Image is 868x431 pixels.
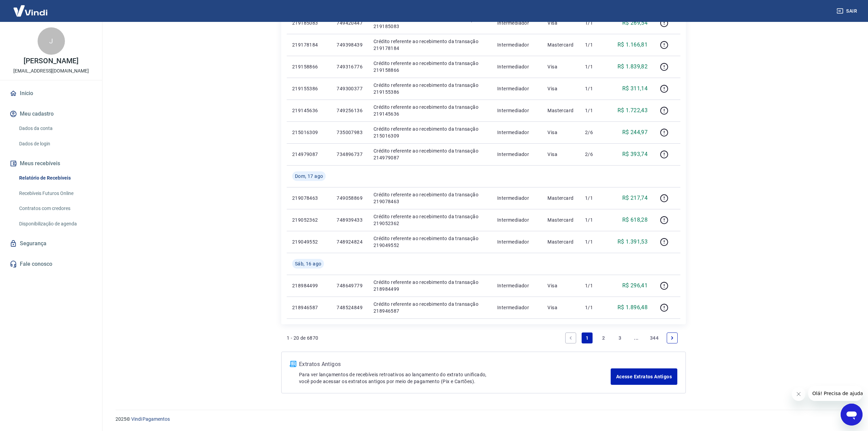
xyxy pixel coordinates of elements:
a: Relatório de Recebíveis [16,171,94,185]
iframe: Botão para abrir a janela de mensagens [841,404,863,426]
p: 219145636 [292,107,326,114]
p: Intermediador [497,19,537,26]
p: 219158866 [292,63,326,70]
a: Page 1 is your current page [582,332,593,343]
p: Visa [547,19,574,26]
p: 749058869 [337,195,363,201]
a: Dados de login [16,137,94,151]
p: Intermediador [497,195,537,201]
p: 748924824 [337,238,363,245]
a: Page 3 [614,332,625,343]
p: R$ 1.722,43 [618,106,648,115]
p: 749300377 [337,85,363,92]
p: R$ 217,74 [622,194,648,202]
p: Intermediador [497,238,537,245]
p: 735007983 [337,129,363,136]
iframe: Mensagem da empresa [808,386,863,401]
p: R$ 311,14 [622,84,648,93]
p: R$ 244,97 [622,128,648,136]
a: Previous page [565,332,576,343]
p: R$ 269,54 [622,19,648,27]
p: 214979087 [292,151,326,158]
p: 219052362 [292,217,326,223]
ul: Pagination [562,330,680,346]
span: Dom, 17 ago [295,173,323,180]
p: 1/1 [585,282,605,289]
p: R$ 1.896,48 [618,303,648,312]
p: 218984499 [292,282,326,289]
p: Crédito referente ao recebimento da transação 219052362 [374,213,486,227]
a: Page 344 [647,332,661,343]
p: 749256136 [337,107,363,114]
button: Meus recebíveis [8,156,94,171]
p: 2/6 [585,129,605,136]
p: Para ver lançamentos de recebíveis retroativos ao lançamento do extrato unificado, você pode aces... [299,371,611,385]
iframe: Fechar mensagem [792,387,805,401]
p: Crédito referente ao recebimento da transação 219185083 [374,16,486,30]
p: 749420447 [337,19,363,26]
a: Vindi Pagamentos [131,416,170,422]
p: 219155386 [292,85,326,92]
div: J [38,27,65,55]
a: Fale conosco [8,257,94,272]
a: Recebíveis Futuros Online [16,186,94,200]
p: Mastercard [547,195,574,201]
p: [PERSON_NAME] [24,57,78,65]
p: R$ 1.166,81 [618,41,648,49]
img: ícone [290,361,296,367]
p: R$ 618,28 [622,216,648,224]
p: 1/1 [585,107,605,114]
p: Intermediador [497,85,537,92]
p: Intermediador [497,107,537,114]
p: Mastercard [547,217,574,223]
p: Crédito referente ao recebimento da transação 218946587 [374,301,486,314]
p: Crédito referente ao recebimento da transação 219078463 [374,191,486,205]
p: 218946587 [292,304,326,311]
p: Mastercard [547,238,574,245]
p: Visa [547,151,574,158]
a: Acesse Extratos Antigos [611,368,677,385]
p: 219178184 [292,41,326,48]
p: Visa [547,129,574,136]
p: Crédito referente ao recebimento da transação 219158866 [374,60,486,74]
p: Mastercard [547,107,574,114]
p: Intermediador [497,63,537,70]
p: 1/1 [585,195,605,201]
a: Contratos com credores [16,201,94,215]
p: Visa [547,85,574,92]
p: Intermediador [497,129,537,136]
p: Crédito referente ao recebimento da transação 219178184 [374,38,486,52]
p: 1/1 [585,63,605,70]
p: 219049552 [292,238,326,245]
p: Visa [547,63,574,70]
p: Intermediador [497,282,537,289]
p: 1/1 [585,217,605,223]
a: Disponibilização de agenda [16,217,94,231]
p: 748524849 [337,304,363,311]
a: Segurança [8,236,94,251]
p: Mastercard [547,41,574,48]
p: 2/6 [585,151,605,158]
p: Visa [547,282,574,289]
p: Crédito referente ao recebimento da transação 219049552 [374,235,486,249]
p: R$ 296,41 [622,282,648,290]
p: Intermediador [497,41,537,48]
a: Jump forward [631,332,642,343]
p: 749398439 [337,41,363,48]
p: Extratos Antigos [299,360,611,368]
p: 215016309 [292,129,326,136]
p: [EMAIL_ADDRESS][DOMAIN_NAME] [13,67,89,75]
p: 748939433 [337,217,363,223]
a: Next page [667,332,678,343]
p: Intermediador [497,217,537,223]
span: Sáb, 16 ago [295,260,321,267]
p: Intermediador [497,304,537,311]
p: R$ 1.391,53 [618,238,648,246]
p: 219078463 [292,195,326,201]
p: 2025 © [116,416,852,423]
p: 748649779 [337,282,363,289]
p: 1/1 [585,304,605,311]
span: Olá! Precisa de ajuda? [4,5,57,10]
p: 734896737 [337,151,363,158]
p: 1/1 [585,238,605,245]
